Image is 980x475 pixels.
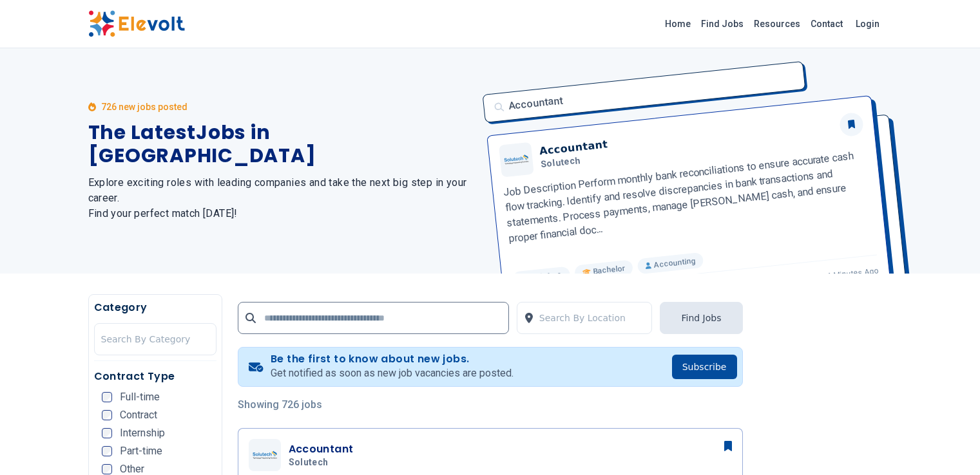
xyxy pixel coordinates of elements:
span: Part-time [120,446,162,456]
button: Subscribe [672,355,737,379]
img: Elevolt [88,10,185,37]
input: Contract [102,410,112,420]
h5: Contract Type [94,369,216,384]
p: 726 new jobs posted [101,100,187,113]
input: Part-time [102,446,112,456]
img: Solutech [252,451,278,459]
h1: The Latest Jobs in [GEOGRAPHIC_DATA] [88,121,475,167]
span: Internship [120,428,165,438]
input: Full-time [102,392,112,402]
button: Find Jobs [660,302,742,334]
span: Other [120,464,144,474]
span: Full-time [120,392,160,402]
p: Get notified as soon as new job vacancies are posted. [271,366,514,381]
h3: Accountant [289,442,354,457]
input: Other [102,464,112,474]
a: Resources [749,14,805,34]
input: Internship [102,428,112,438]
a: Find Jobs [696,14,749,34]
h4: Be the first to know about new jobs. [271,353,514,366]
p: Showing 726 jobs [238,397,743,413]
a: Home [660,14,696,34]
a: Contact [805,14,848,34]
h5: Category [94,300,216,315]
span: Solutech [289,457,329,469]
span: Contract [120,410,157,420]
h2: Explore exciting roles with leading companies and take the next big step in your career. Find you... [88,175,475,221]
a: Login [848,11,887,37]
